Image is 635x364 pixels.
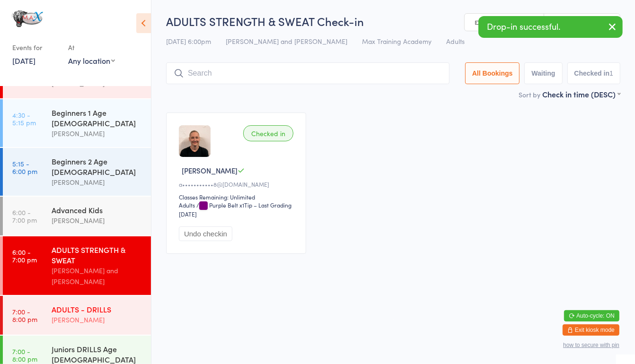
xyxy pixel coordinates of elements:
[567,62,621,84] button: Checked in1
[465,62,520,84] button: All Bookings
[52,304,143,314] div: ADULTS - DRILLS
[68,40,115,55] div: At
[3,197,151,235] a: 6:00 -7:00 pmAdvanced Kids[PERSON_NAME]
[3,296,151,335] a: 7:00 -8:00 pmADULTS - DRILLS[PERSON_NAME]
[179,193,296,201] div: Classes Remaining: Unlimited
[12,55,35,66] a: [DATE]
[52,244,143,265] div: ADULTS STRENGTH & SWEAT
[52,314,143,325] div: [PERSON_NAME]
[179,201,291,218] span: / Purple Belt x1Tip – Last Grading [DATE]
[52,205,143,215] div: Advanced Kids
[519,90,540,99] label: Sort by
[542,89,620,99] div: Check in time (DESC)
[226,36,347,46] span: [PERSON_NAME] and [PERSON_NAME]
[3,99,151,147] a: 4:30 -5:15 pmBeginners 1 Age [DEMOGRAPHIC_DATA][PERSON_NAME]
[166,36,211,46] span: [DATE] 6:00pm
[3,148,151,196] a: 5:15 -6:00 pmBeginners 2 Age [DEMOGRAPHIC_DATA][PERSON_NAME]
[9,7,45,30] img: MAX Training Academy Ltd
[52,128,143,139] div: [PERSON_NAME]
[524,62,562,84] button: Waiting
[179,201,195,209] div: Adults
[179,180,296,188] div: a•••••••••••8@[DOMAIN_NAME]
[3,236,151,295] a: 6:00 -7:00 pmADULTS STRENGTH & SWEAT[PERSON_NAME] and [PERSON_NAME]
[563,342,619,348] button: how to secure with pin
[166,13,620,29] h2: ADULTS STRENGTH & SWEAT Check-in
[68,55,115,66] div: Any location
[52,156,143,177] div: Beginners 2 Age [DEMOGRAPHIC_DATA]
[243,125,293,141] div: Checked in
[12,40,59,55] div: Events for
[362,36,432,46] span: Max Training Academy
[12,71,39,87] time: 9:30 - 10:30 am
[166,62,450,84] input: Search
[609,69,613,77] div: 1
[52,215,143,226] div: [PERSON_NAME]
[12,111,36,126] time: 4:30 - 5:15 pm
[478,16,623,38] div: Drop-in successful.
[446,36,465,46] span: Adults
[179,226,232,241] button: Undo checkin
[564,310,619,321] button: Auto-cycle: ON
[12,208,37,224] time: 6:00 - 7:00 pm
[179,125,211,157] img: image1724276468.png
[563,324,619,336] button: Exit kiosk mode
[52,265,143,287] div: [PERSON_NAME] and [PERSON_NAME]
[12,347,37,363] time: 7:00 - 8:00 pm
[12,308,37,323] time: 7:00 - 8:00 pm
[182,165,238,175] span: [PERSON_NAME]
[52,177,143,188] div: [PERSON_NAME]
[12,160,37,175] time: 5:15 - 6:00 pm
[52,107,143,128] div: Beginners 1 Age [DEMOGRAPHIC_DATA]
[12,248,37,263] time: 6:00 - 7:00 pm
